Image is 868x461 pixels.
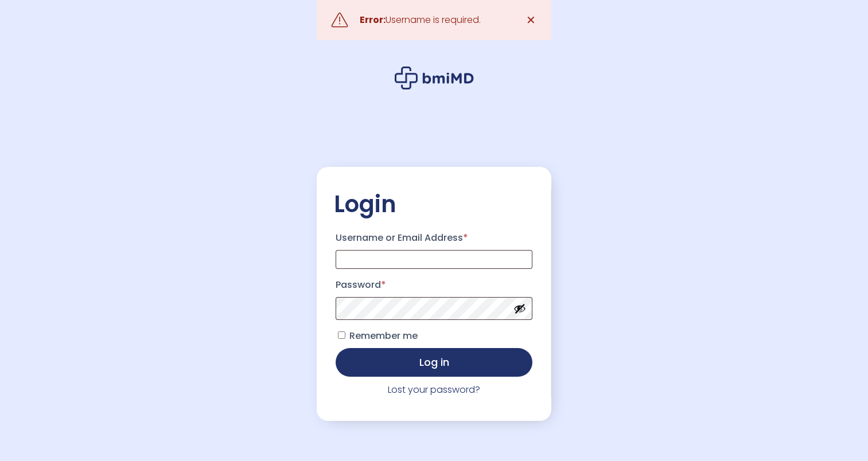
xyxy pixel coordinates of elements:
label: Username or Email Address [336,229,532,247]
a: Lost your password? [388,383,480,396]
h2: Login [334,190,534,218]
strong: Error: [360,13,386,26]
input: Remember me [338,331,345,339]
span: ✕ [526,12,536,28]
button: Show password [513,302,526,315]
button: Log in [336,348,532,377]
span: Remember me [349,329,418,342]
a: ✕ [520,9,543,32]
label: Password [336,276,532,294]
div: Username is required. [360,12,481,28]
